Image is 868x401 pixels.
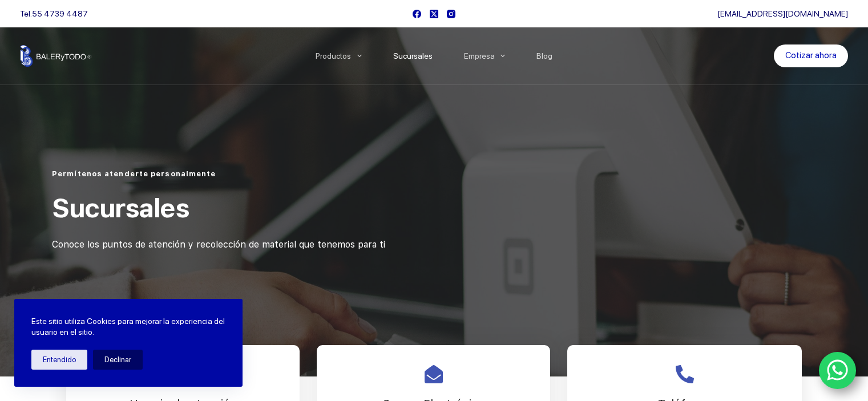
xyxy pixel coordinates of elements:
[717,9,848,18] a: [EMAIL_ADDRESS][DOMAIN_NAME]
[52,239,385,250] span: Conoce los puntos de atención y recolección de material que tenemos para ti
[447,10,455,18] a: Instagram
[20,45,91,67] img: Balerytodo
[93,350,143,370] button: Declinar
[32,9,88,18] a: 55 4739 4487
[20,9,88,18] span: Tel.
[52,169,216,178] span: Permítenos atenderte personalmente
[413,10,421,18] a: Facebook
[819,352,857,390] a: WhatsApp
[430,10,438,18] a: X (Twitter)
[31,350,87,370] button: Entendido
[774,44,848,67] a: Cotizar ahora
[300,27,568,84] nav: Menu Principal
[52,192,189,224] span: Sucursales
[31,316,225,338] p: Este sitio utiliza Cookies para mejorar la experiencia del usuario en el sitio.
